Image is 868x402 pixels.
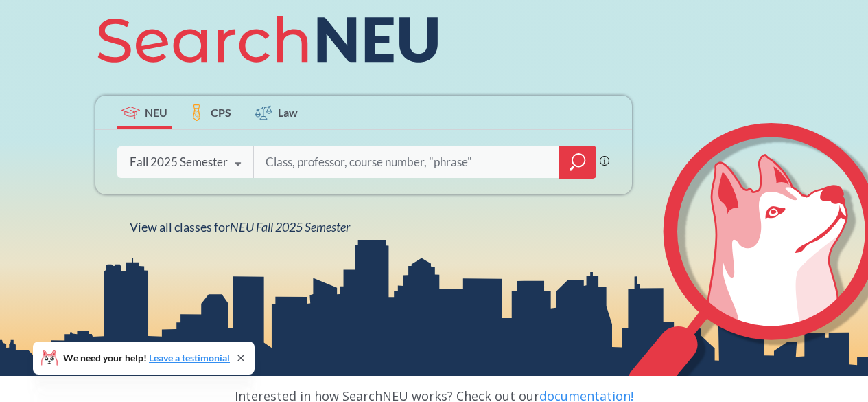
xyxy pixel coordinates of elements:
[559,146,596,179] div: magnifying glass
[149,352,230,364] a: Leave a testimonial
[130,219,350,234] span: View all classes for
[211,104,231,120] span: CPS
[278,104,298,120] span: Law
[264,148,550,177] input: Class, professor, course number, "phrase"
[145,104,167,120] span: NEU
[63,353,230,363] span: We need your help!
[130,155,228,170] div: Fall 2025 Semester
[570,153,586,172] svg: magnifying glass
[230,219,350,234] span: NEU Fall 2025 Semester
